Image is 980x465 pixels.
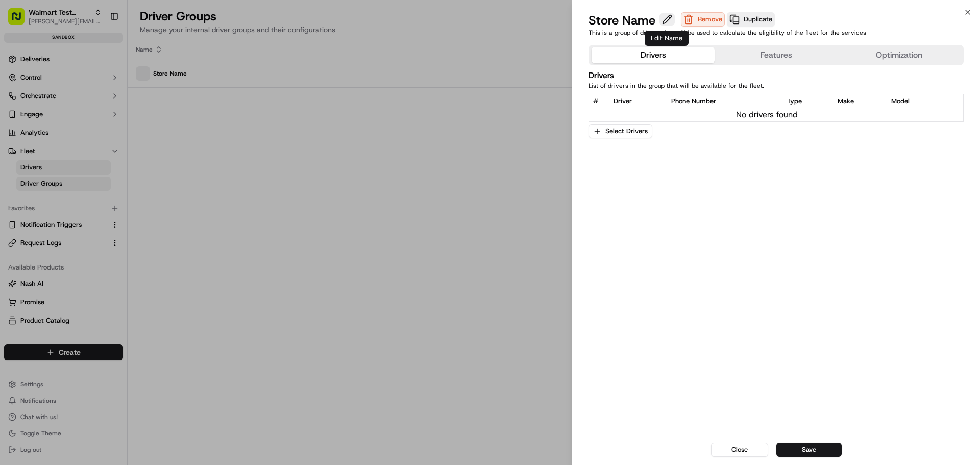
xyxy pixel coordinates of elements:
[589,94,609,108] th: #
[20,228,78,238] span: Knowledge Base
[32,186,83,194] span: [PERSON_NAME]
[10,229,18,237] div: 📗
[589,82,964,90] p: List of drivers in the group that will be available for the fleet.
[96,228,164,238] span: API Documentation
[838,47,961,63] button: Optimization
[82,224,168,242] a: 💻API Documentation
[10,149,27,165] img: Jeff Sasse
[609,94,668,108] th: Driver
[834,94,887,108] th: Make
[27,66,184,77] input: Got a question? Start typing here...
[592,47,715,63] button: Drivers
[21,97,40,116] img: 8571987876998_91fb9ceb93ad5c398215_72.jpg
[887,94,945,108] th: Model
[102,253,124,261] span: Pylon
[10,10,31,31] img: Nash
[589,29,964,37] p: This is a group of drivers that will be used to calculate the eligibility of the fleet for the se...
[589,69,964,82] h4: Drivers
[727,12,775,27] button: Duplicate
[727,12,775,29] button: Duplicate
[589,124,652,138] button: Select Drivers
[10,133,68,141] div: Past conversations
[776,443,842,457] button: Save
[10,97,29,116] img: 1736555255976-a54dd68f-1ca7-489b-9aae-adbdc363a1c4
[86,229,94,237] div: 💻
[85,186,88,194] span: •
[681,12,725,29] button: Remove
[667,94,783,108] th: Phone Number
[681,12,725,27] button: Remove
[46,108,140,116] div: We're available if you need us!
[711,443,768,457] button: Close
[10,41,186,57] p: Welcome 👋
[783,94,833,108] th: Type
[645,31,689,46] div: Edit Name
[72,253,124,261] a: Powered byPylon
[90,186,111,194] span: [DATE]
[32,158,83,166] span: [PERSON_NAME]
[589,108,945,122] td: No drivers found
[715,47,838,63] button: Features
[589,124,660,138] button: Select Drivers
[90,158,111,166] span: [DATE]
[589,12,679,29] div: Store Name
[10,176,27,192] img: Jeff Sasse
[85,158,88,166] span: •
[174,101,186,113] button: Start new chat
[158,131,186,143] button: See all
[46,97,167,108] div: Start new chat
[6,224,82,242] a: 📗Knowledge Base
